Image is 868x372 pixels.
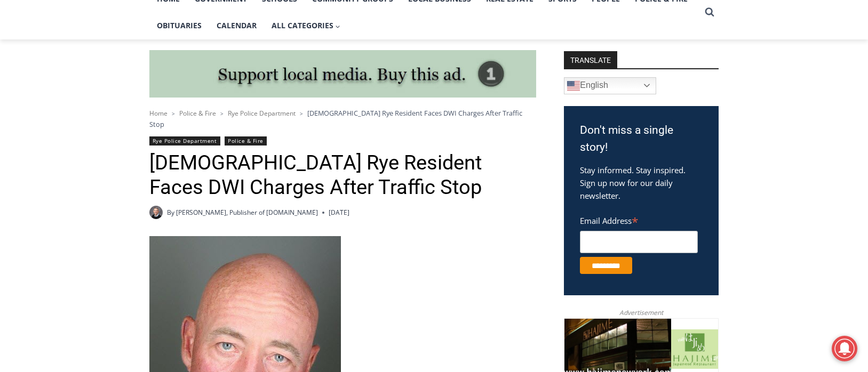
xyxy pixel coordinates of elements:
[580,164,703,202] p: Stay informed. Stay inspired. Sign up now for our daily newsletter.
[209,12,264,39] a: Calendar
[172,110,175,117] span: >
[300,110,303,117] span: >
[609,308,674,318] span: Advertisement
[580,210,698,229] label: Email Address
[1,107,107,133] a: Open Tues. - Sun. [PHONE_NUMBER]
[149,136,220,145] a: Rye Police Department
[258,1,322,48] img: s_800_809a2aa2-bb6e-4add-8b5e-749ad0704c34.jpeg
[225,136,267,145] a: Police & Fire
[220,110,224,117] span: >
[564,51,617,68] strong: TRANSLATE
[179,109,216,118] a: Police & Fire
[149,151,536,199] h1: [DEMOGRAPHIC_DATA] Rye Resident Faces DWI Charges After Traffic Stop
[228,109,296,118] a: Rye Police Department
[580,122,703,156] h3: Don't miss a single story!
[149,12,209,39] a: Obituaries
[257,103,517,133] a: Intern @ [DOMAIN_NAME]
[329,207,349,217] time: [DATE]
[564,77,656,94] a: English
[70,19,264,29] div: Serving [GEOGRAPHIC_DATA] Since [DATE]
[264,12,348,39] button: Child menu of All Categories
[3,110,105,150] span: Open Tues. - Sun. [PHONE_NUMBER]
[176,208,318,217] a: [PERSON_NAME], Publisher of [DOMAIN_NAME]
[269,1,504,103] div: "At the 10am stand-up meeting, each intern gets a chance to take [PERSON_NAME] and the other inte...
[109,67,152,127] div: "Chef [PERSON_NAME] omakase menu is nirvana for lovers of great Japanese food."
[325,11,371,41] h4: Book [PERSON_NAME]'s Good Humor for Your Event
[149,206,163,219] a: Author image
[149,50,536,98] img: support local media, buy this ad
[167,207,174,217] span: By
[567,79,580,92] img: en
[149,108,536,130] nav: Breadcrumbs
[149,109,168,118] a: Home
[149,108,522,128] span: [DEMOGRAPHIC_DATA] Rye Resident Faces DWI Charges After Traffic Stop
[279,106,495,130] span: Intern @ [DOMAIN_NAME]
[700,3,719,22] button: View Search Form
[317,3,385,48] a: Book [PERSON_NAME]'s Good Humor for Your Event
